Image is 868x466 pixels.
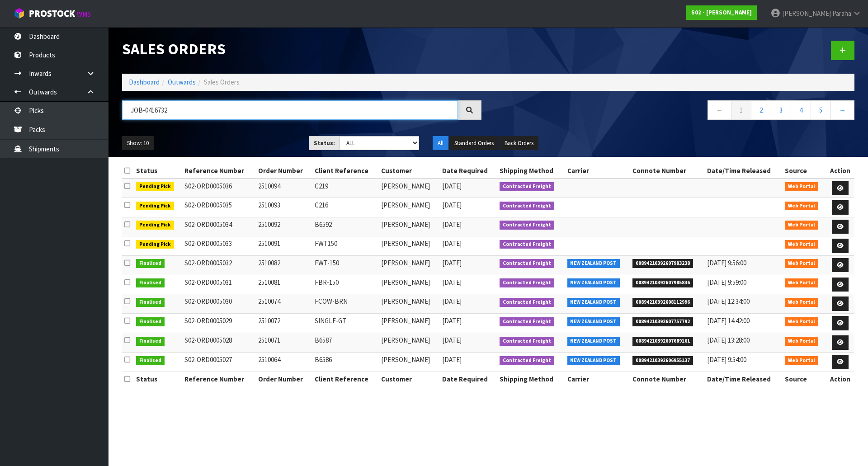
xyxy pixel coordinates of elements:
[565,164,631,178] th: Carrier
[632,356,693,365] span: 00894210392606955137
[707,336,750,344] span: [DATE] 13:28:00
[312,372,379,386] th: Client Reference
[811,100,831,120] a: 5
[136,202,174,211] span: Pending Pick
[312,217,379,236] td: B6592
[791,100,811,120] a: 4
[567,356,620,365] span: NEW ZEALAND POST
[379,275,440,294] td: [PERSON_NAME]
[136,298,165,307] span: Finalised
[312,236,379,256] td: FWT150
[182,179,256,198] td: S02-ORD0005036
[500,136,538,151] button: Back Orders
[632,337,693,346] span: 00894210392607689161
[312,294,379,314] td: FCOW-BRN
[691,9,752,16] strong: S02 - [PERSON_NAME]
[379,333,440,353] td: [PERSON_NAME]
[182,255,256,275] td: S02-ORD0005032
[567,317,620,326] span: NEW ZEALAND POST
[14,8,25,19] img: cube-alt.png
[379,236,440,256] td: [PERSON_NAME]
[832,9,851,18] span: Paraha
[379,198,440,217] td: [PERSON_NAME]
[500,298,554,307] span: Contracted Freight
[497,164,565,178] th: Shipping Method
[256,333,312,353] td: 2510071
[136,259,165,268] span: Finalised
[442,239,462,248] span: [DATE]
[632,298,693,307] span: 00894210392608112996
[632,259,693,268] span: 00894210392607983238
[449,136,499,151] button: Standard Orders
[567,278,620,287] span: NEW ZEALAND POST
[136,278,165,287] span: Finalised
[785,182,818,191] span: Web Portal
[182,372,256,386] th: Reference Number
[256,179,312,198] td: 2510094
[707,297,750,306] span: [DATE] 12:34:00
[500,202,554,211] span: Contracted Freight
[500,278,554,287] span: Contracted Freight
[122,41,481,57] h1: Sales Orders
[182,353,256,372] td: S02-ORD0005027
[442,316,462,325] span: [DATE]
[686,5,757,20] a: S02 - [PERSON_NAME]
[256,275,312,294] td: 2510081
[497,372,565,386] th: Shipping Method
[256,314,312,333] td: 2510072
[630,164,704,178] th: Connote Number
[442,201,462,209] span: [DATE]
[256,255,312,275] td: 2510082
[136,337,165,346] span: Finalised
[256,294,312,314] td: 2510074
[256,372,312,386] th: Order Number
[379,217,440,236] td: [PERSON_NAME]
[312,353,379,372] td: B6586
[136,317,165,326] span: Finalised
[500,182,554,191] span: Contracted Freight
[771,100,791,120] a: 3
[379,372,440,386] th: Customer
[122,100,458,120] input: Search sales orders
[785,278,818,287] span: Web Portal
[442,259,462,267] span: [DATE]
[256,198,312,217] td: 2510093
[379,294,440,314] td: [PERSON_NAME]
[782,9,831,18] span: [PERSON_NAME]
[442,182,462,190] span: [DATE]
[442,355,462,364] span: [DATE]
[708,100,731,120] a: ←
[785,202,818,211] span: Web Portal
[785,240,818,249] span: Web Portal
[785,337,818,346] span: Web Portal
[379,164,440,178] th: Customer
[500,337,554,346] span: Contracted Freight
[136,240,174,249] span: Pending Pick
[442,297,462,306] span: [DATE]
[785,317,818,326] span: Web Portal
[168,78,196,86] a: Outwards
[182,275,256,294] td: S02-ORD0005031
[314,139,335,147] strong: Status:
[256,217,312,236] td: 2510092
[182,217,256,236] td: S02-ORD0005034
[122,136,154,151] button: Show: 10
[379,255,440,275] td: [PERSON_NAME]
[312,198,379,217] td: C216
[379,179,440,198] td: [PERSON_NAME]
[707,278,746,287] span: [DATE] 9:59:00
[565,372,631,386] th: Carrier
[312,179,379,198] td: C219
[182,294,256,314] td: S02-ORD0005030
[29,8,75,19] span: ProStock
[500,356,554,365] span: Contracted Freight
[379,314,440,333] td: [PERSON_NAME]
[182,198,256,217] td: S02-ORD0005035
[630,372,704,386] th: Connote Number
[182,236,256,256] td: S02-ORD0005033
[830,100,854,120] a: →
[442,336,462,344] span: [DATE]
[440,164,497,178] th: Date Required
[707,259,746,267] span: [DATE] 9:56:00
[731,100,751,120] a: 1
